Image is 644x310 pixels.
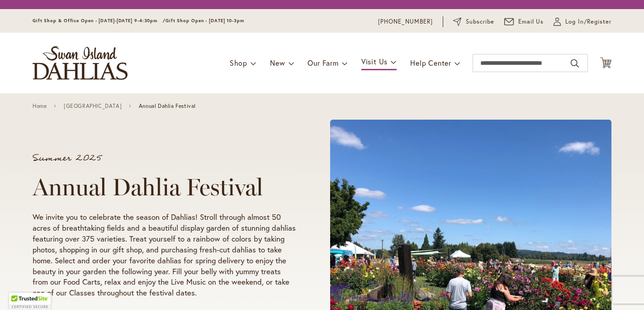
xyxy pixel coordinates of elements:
[270,58,285,68] span: New
[378,17,433,26] a: [PHONE_NUMBER]
[518,17,544,26] span: Email Us
[33,174,296,201] h1: Annual Dahlia Festival
[565,17,611,26] span: Log In/Register
[361,57,388,66] span: Visit Us
[139,103,196,109] span: Annual Dahlia Festival
[453,17,494,26] a: Subscribe
[308,58,338,68] span: Our Farm
[33,18,166,24] span: Gift Shop & Office Open - [DATE]-[DATE] 9-4:30pm /
[33,212,296,299] p: We invite you to celebrate the season of Dahlias! Stroll through almost 50 acres of breathtaking ...
[230,58,247,68] span: Shop
[9,293,51,310] div: TrustedSite Certified
[466,17,494,26] span: Subscribe
[166,18,244,24] span: Gift Shop Open - [DATE] 10-3pm
[33,154,296,163] p: Summer 2025
[571,56,579,71] button: Search
[410,58,451,68] span: Help Center
[64,103,122,109] a: [GEOGRAPHIC_DATA]
[554,17,611,26] a: Log In/Register
[33,103,47,109] a: Home
[504,17,544,26] a: Email Us
[33,46,128,80] a: store logo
